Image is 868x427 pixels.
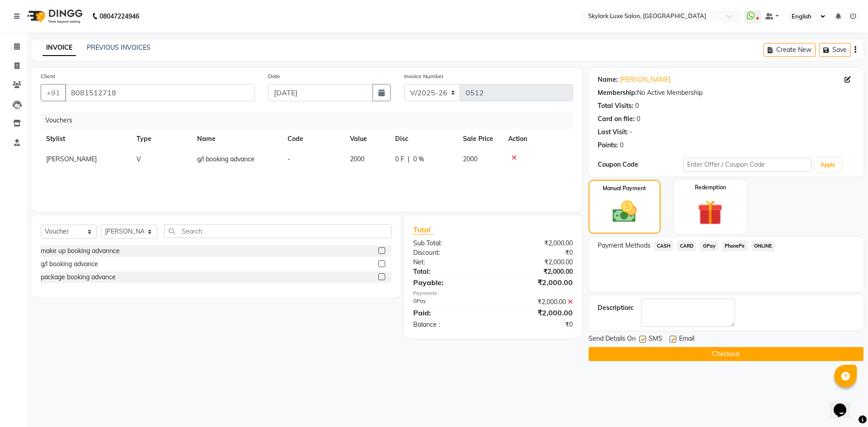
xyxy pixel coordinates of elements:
label: Invoice Number [404,72,443,80]
div: Total: [406,267,493,277]
button: Apply [815,158,841,172]
div: Sub Total: [406,239,493,248]
div: - [630,127,632,137]
th: Action [503,129,573,149]
div: g/l booking advance [41,259,98,269]
div: 0 [620,141,623,150]
label: Manual Payment [603,184,646,192]
div: Points: [598,141,618,150]
span: Email [679,334,694,345]
span: PhonePe [722,241,748,251]
th: Value [344,129,390,149]
span: SMS [649,334,662,345]
a: [PERSON_NAME] [620,75,670,84]
span: g/l booking advance [197,155,255,163]
input: Search [164,224,392,238]
div: Payable: [406,277,493,288]
div: Payments [413,290,573,297]
span: GPay [700,241,718,251]
label: Redemption [695,183,726,192]
div: Vouchers [42,112,580,129]
input: Search by Name/Mobile/Email/Code [65,84,255,101]
th: Disc [390,129,458,149]
label: Date [268,72,280,80]
div: ₹0 [493,320,579,329]
span: Total [413,225,434,235]
div: ₹2,000.00 [493,297,579,307]
button: Checkout [589,347,863,361]
div: ₹2,000.00 [493,267,579,277]
span: 0 F [395,155,404,164]
div: ₹2,000.00 [493,239,579,248]
span: Send Details On [589,334,636,345]
div: ₹2,000.00 [493,307,579,318]
img: _gift.svg [690,197,731,228]
label: Client [41,72,55,80]
button: Create New [764,43,816,57]
span: CARD [677,241,696,251]
span: - [288,155,290,163]
input: Enter Offer / Coupon Code [683,158,811,172]
div: Total Visits: [598,101,633,111]
img: logo [23,4,85,29]
th: Type [131,129,192,149]
img: _cash.svg [605,198,644,225]
div: Description: [598,303,634,313]
div: Name: [598,75,618,84]
div: ₹2,000.00 [493,277,579,288]
b: 08047224946 [99,4,139,29]
iframe: chat widget [830,391,859,418]
a: INVOICE [42,40,76,56]
span: Payment Methods [598,241,651,250]
span: 2000 [350,155,364,163]
td: V [131,149,192,169]
span: [PERSON_NAME] [46,155,97,163]
div: Card on file: [598,114,635,124]
th: Stylist [41,129,131,149]
div: ₹0 [493,248,579,258]
div: Discount: [406,248,493,258]
span: ONLINE [751,241,775,251]
div: 0 [637,114,640,124]
span: CASH [654,241,674,251]
button: Save [819,43,851,57]
div: ₹2,000.00 [493,258,579,267]
div: 0 [635,101,639,111]
th: Code [282,129,344,149]
div: Coupon Code [598,160,683,169]
div: GPay [406,297,493,307]
th: Name [192,129,282,149]
div: Membership: [598,88,637,98]
th: Sale Price [458,129,503,149]
div: Paid: [406,307,493,318]
div: Net: [406,258,493,267]
div: package booking advance [41,272,116,282]
span: 2000 [463,155,477,163]
div: make up booking advannce [41,246,120,256]
span: | [408,155,410,164]
div: Last Visit: [598,127,628,137]
button: +91 [41,84,66,101]
div: Balance : [406,320,493,329]
a: PREVIOUS INVOICES [87,43,151,52]
div: No Active Membership [598,88,854,98]
span: 0 % [413,155,424,164]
